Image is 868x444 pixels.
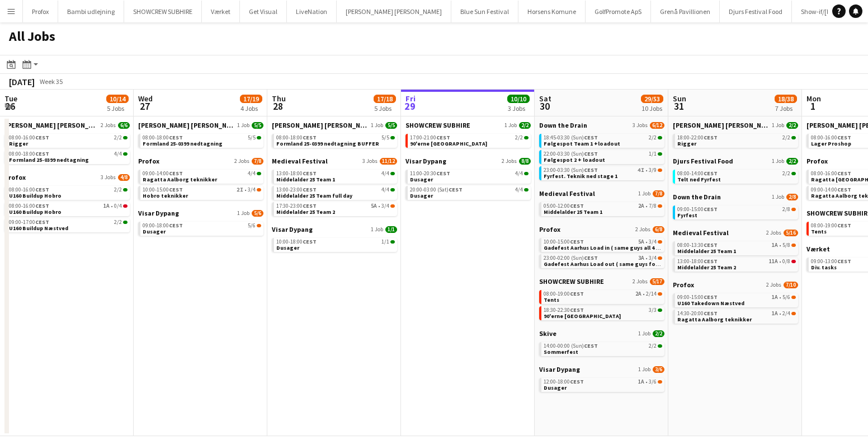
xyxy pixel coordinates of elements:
span: Middelalder 25 Team 2 [677,264,736,271]
span: Middelalder 25 Team 2 [276,208,335,216]
div: Visar Dypang1 Job5/609:00-18:00CEST5/6Dusager [138,209,263,238]
span: CEST [303,202,317,209]
span: CEST [303,238,317,245]
div: Down the Drain3 Jobs6/1218:45-03:30 (Sun)CEST2/2Følgespot Team 1 +loadout22:00-03:30 (Sun)CEST1/1... [539,121,664,189]
span: CEST [436,170,450,177]
span: 13:00-23:00 [276,187,317,193]
a: 22:00-03:30 (Sun)CEST1/1Følgespot 2 + loadout [544,150,662,163]
span: Gadefest Aarhus Load out ( same guys for all 4 dates ) [544,260,690,268]
a: Medieval Festival1 Job7/8 [539,189,664,198]
span: 09:00-18:00 [143,223,183,228]
span: 1 Job [772,122,784,129]
div: Visar Dypang2 Jobs8/811:00-20:30CEST4/4Dusager20:00-03:00 (Sat)CEST4/4Dusager [405,157,531,202]
span: 2/8 [786,194,798,200]
a: 13:00-23:00CEST4/4Middelalder 25 Team full day [276,186,395,199]
span: 2/2 [114,135,122,141]
a: 09:00-14:00CEST4/4Ragatta Aalborg teknikker [143,170,261,183]
span: 4/4 [381,171,389,176]
span: 1A [772,242,778,248]
span: Medieval Festival [673,228,729,237]
span: 05:00-12:00 [544,203,584,209]
span: Profox [673,281,694,289]
span: CEST [570,290,584,297]
div: Profox2 Jobs7/1009:00-15:00CEST1A•5/6U160 Takedown Næstved14:30-20:00CEST1A•2/4Ragatta Aalborg te... [673,281,798,326]
a: 09:00-15:00CEST1A•5/6U160 Takedown Næstved [677,293,796,306]
div: [PERSON_NAME] [PERSON_NAME]1 Job2/218:00-22:00CEST2/2Rigger [673,121,798,157]
span: Hobro teknikker [143,192,188,199]
span: 0/8 [782,259,790,264]
span: Profox [4,173,26,181]
span: 08:00-16:00 [9,203,49,209]
span: 5/5 [252,122,263,129]
span: 4/4 [248,171,256,176]
a: 23:00-02:00 (Sun)CEST3A•3/4Gadefest Aarhus Load out ( same guys for all 4 dates ) [544,254,662,267]
span: CEST [704,205,718,213]
span: Ragatta Aalborg teknikker [143,176,217,183]
span: Dusager [410,176,433,183]
a: Profox2 Jobs7/8 [138,157,263,165]
span: 1A [103,203,110,209]
span: 22:00-03:30 (Sun) [544,151,598,157]
button: GolfPromote ApS [586,1,651,22]
a: 08:00-16:00CEST2/2U160 Buildup Hobro [9,186,128,199]
span: 2/2 [786,122,798,129]
span: 2A [635,291,641,297]
span: 5/5 [381,135,389,141]
div: • [677,295,796,300]
span: CEST [584,166,598,174]
span: 90'erne Aalborg [410,140,487,147]
span: Gadefest Aarhus Load in ( same guys all 4 dates ) [544,244,674,251]
span: 10:00-15:00 [544,239,584,245]
div: • [544,291,662,297]
a: 08:00-18:00CEST5/5Formland 25-0399 nedtagning [143,134,261,147]
span: Down the Drain [539,121,587,129]
a: 20:00-03:00 (Sat)CEST4/4Dusager [410,186,529,199]
span: 2I [237,187,243,193]
a: 08:00-18:00CEST5/5Formland 25-0399 nedtagning BUFFER [276,134,395,147]
span: 1/1 [649,151,657,157]
button: Værket [202,1,240,22]
span: 2/2 [786,158,798,165]
span: 1 Job [638,190,650,197]
div: [PERSON_NAME] [PERSON_NAME]1 Job5/508:00-18:00CEST5/5Formland 25-0399 nedtagning [138,121,263,157]
a: 17:00-21:00CEST2/290'erne [GEOGRAPHIC_DATA] [410,134,529,147]
button: LiveNation [287,1,337,22]
div: Djurs Festival Food1 Job2/208:00-14:00CEST2/2Telt ned Fyrfest [673,157,798,193]
span: 2/8 [782,207,790,212]
button: SHOWCREW SUBHIRE [124,1,202,22]
span: 7/10 [784,282,798,288]
div: Medieval Festival2 Jobs5/1608:00-13:30CEST1A•5/8Middelalder 25 Team 113:00-18:00CEST11A•0/8Middel... [673,228,798,281]
a: 18:30-22:30CEST3/390'erne [GEOGRAPHIC_DATA] [544,306,662,319]
span: Profox [539,225,560,233]
span: 13:00-18:00 [276,171,317,176]
span: CEST [303,186,317,193]
span: Visar Dypang [405,157,446,165]
span: 23:00-02:00 (Sun) [544,255,598,261]
span: CEST [704,258,718,265]
span: 2/14 [646,291,657,297]
span: Rigger [9,140,28,147]
a: [PERSON_NAME] [PERSON_NAME]1 Job2/2 [673,121,798,129]
a: 09:00-18:00CEST5/6Dusager [143,222,261,235]
div: • [677,242,796,248]
span: Profox [138,157,159,165]
span: 1A [772,295,778,300]
span: 08:00-16:00 [9,187,49,193]
span: Følgespot Team 1 +loadout [544,140,620,147]
a: 08:00-13:30CEST1A•5/8Middelalder 25 Team 1 [677,241,796,254]
div: Down the Drain1 Job2/809:00-15:00CEST2/8Fyrfest [673,193,798,228]
span: 5/5 [248,135,256,141]
span: Middelalder 25 Team 1 [544,208,602,216]
span: 11/12 [380,158,397,165]
a: Medieval Festival2 Jobs5/16 [673,228,798,237]
a: Djurs Festival Food1 Job2/2 [673,157,798,165]
span: 1 Job [237,210,249,217]
div: • [544,203,662,209]
span: 2/2 [782,135,790,141]
span: CEST [449,186,463,193]
span: CEST [169,134,183,141]
span: 1/1 [385,226,397,233]
span: 3 Jobs [101,174,116,181]
span: CEST [35,134,49,141]
button: Profox [23,1,58,22]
